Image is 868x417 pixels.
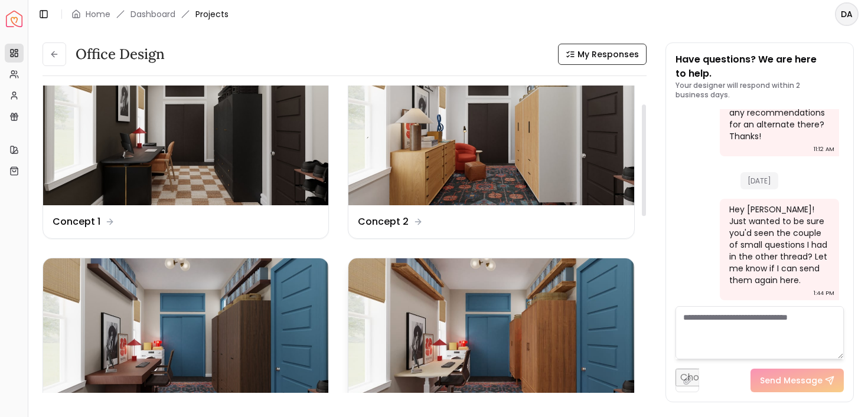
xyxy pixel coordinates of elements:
[43,44,329,239] a: Concept 1Concept 1
[86,8,110,20] a: Home
[558,44,647,65] button: My Responses
[130,8,175,20] a: Dashboard
[358,215,409,229] dd: Concept 2
[835,2,859,26] button: DA
[71,8,229,20] nav: breadcrumb
[43,45,328,205] img: Concept 1
[6,11,22,27] img: Spacejoy Logo
[76,45,165,64] h3: Office Design
[836,4,857,25] span: DA
[577,48,639,60] span: My Responses
[348,45,634,205] img: Concept 2
[53,215,100,229] dd: Concept 1
[676,52,844,81] p: Have questions? We are here to help.
[729,203,827,286] div: Hey [PERSON_NAME]! Just wanted to be sure you'd seen the couple of small questions I had in the o...
[676,81,844,100] p: Your designer will respond within 2 business days.
[348,44,634,239] a: Concept 2Concept 2
[740,172,778,189] span: [DATE]
[814,143,834,155] div: 11:12 AM
[195,8,229,20] span: Projects
[6,11,22,27] a: Spacejoy
[814,287,834,299] div: 1:44 PM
